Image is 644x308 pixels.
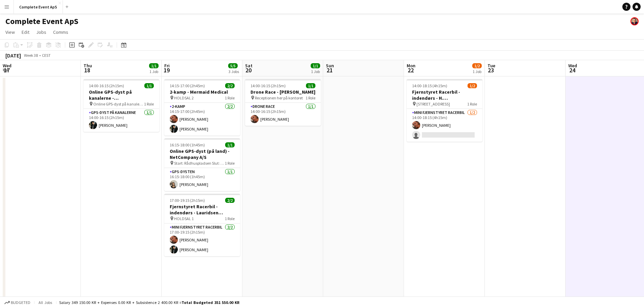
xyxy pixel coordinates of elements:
div: CEST [42,53,51,58]
span: 14:00-18:15 (4h15m) [412,83,447,88]
span: 20 [244,66,253,74]
h3: 2-kamp - Mermaid Medical [164,89,240,95]
app-job-card: 14:00-16:15 (2h15m)1/1Drone Race - [PERSON_NAME] Receptionen her på kontoret1 RoleDrone Race1/114... [245,79,321,126]
div: Salary 349 150.00 KR + Expenses 0.00 KR + Subsistence 2 400.00 KR = [59,300,239,305]
span: 14:00-16:15 (2h15m) [251,83,286,88]
app-card-role: Drone Race1/114:00-16:15 (2h15m)[PERSON_NAME] [245,103,321,126]
a: Jobs [33,28,49,37]
span: 2/2 [225,198,235,203]
span: Online GPS-dyst på kanalerne [93,101,144,106]
span: 1/2 [468,83,477,88]
span: 1/1 [306,83,315,88]
span: 22 [406,66,415,74]
a: Edit [19,28,32,37]
span: 1/2 [472,63,482,68]
div: 1 Job [311,69,320,74]
app-card-role: GPS-dyst på kanalerne1/114:00-16:15 (2h15m)[PERSON_NAME] [84,109,159,132]
span: Jobs [36,29,46,35]
span: 1/1 [311,63,320,68]
span: 24 [567,66,577,74]
span: 18 [82,66,92,74]
span: 19 [163,66,170,74]
span: Receptionen her på kontoret [255,95,303,100]
span: [STREET_ADDRESS] [416,101,450,106]
span: Wed [568,63,577,69]
h1: Complete Event ApS [5,16,78,26]
span: 1/1 [225,142,235,147]
h3: Fjernstyret Racerbil - indendørs - Lauridsen Handel & Import [164,204,240,216]
span: 14:15-17:00 (2h45m) [170,83,205,88]
span: 1 Role [144,101,154,106]
span: Wed [3,63,11,69]
span: Week 38 [22,53,39,58]
app-job-card: 14:15-17:00 (2h45m)2/22-kamp - Mermaid Medical HOLDSAL 21 Role2-kamp2/214:15-17:00 (2h45m)[PERSON... [164,79,240,136]
span: 14:00-16:15 (2h15m) [89,83,124,88]
app-job-card: 16:15-18:00 (1h45m)1/1Online GPS-dyst (på land) - NetCompany A/S Start: Rådhuspladsen Slut: Rådhu... [164,138,240,191]
span: Total Budgeted 351 550.00 KR [182,300,239,305]
span: Thu [84,63,92,69]
app-card-role: 2-kamp2/214:15-17:00 (2h45m)[PERSON_NAME][PERSON_NAME] [164,103,240,136]
span: Budgeted [11,300,30,305]
app-job-card: 17:00-19:15 (2h15m)2/2Fjernstyret Racerbil - indendørs - Lauridsen Handel & Import HOLDSAL 11 Rol... [164,194,240,256]
span: Mon [407,63,415,69]
span: All jobs [37,300,53,305]
span: 17:00-19:15 (2h15m) [170,198,205,203]
h3: Online GPS-dyst på kanalerne - [GEOGRAPHIC_DATA] [84,89,159,101]
span: 1 Role [225,95,235,100]
div: 1 Job [473,69,481,74]
span: 5/5 [228,63,238,68]
span: 16:15-18:00 (1h45m) [170,142,205,147]
app-card-role: Mini Fjernstyret Racerbil1/214:00-18:15 (4h15m)[PERSON_NAME] [407,109,482,142]
h3: Online GPS-dyst (på land) - NetCompany A/S [164,148,240,160]
span: Sun [326,63,334,69]
span: View [5,29,15,35]
span: 1/1 [144,83,154,88]
h3: Fjernstyret Racerbil - indendørs - H. [GEOGRAPHIC_DATA] A/S [407,89,482,101]
app-job-card: 14:00-18:15 (4h15m)1/2Fjernstyret Racerbil - indendørs - H. [GEOGRAPHIC_DATA] A/S [STREET_ADDRESS... [407,79,482,142]
a: Comms [50,28,71,37]
span: Fri [164,63,170,69]
button: Complete Event ApS [14,0,63,14]
span: Sat [245,63,253,69]
span: 2/2 [225,83,235,88]
span: 1 Role [306,95,315,100]
span: 1 Role [225,216,235,221]
span: HOLDSAL 2 [174,95,194,100]
app-card-role: GPS-dysten1/116:15-18:00 (1h45m)[PERSON_NAME] [164,168,240,191]
app-user-avatar: Christian Brøckner [630,17,639,25]
span: 1 Role [225,161,235,166]
div: 1 Job [149,69,158,74]
app-job-card: 14:00-16:15 (2h15m)1/1Online GPS-dyst på kanalerne - [GEOGRAPHIC_DATA] Online GPS-dyst på kanaler... [84,79,159,132]
span: 1 Role [467,101,477,106]
span: 17 [2,66,11,74]
div: [DATE] [5,52,21,59]
span: 23 [486,66,495,74]
a: View [3,28,18,37]
button: Budgeted [3,299,31,306]
h3: Drone Race - [PERSON_NAME] [245,89,321,95]
span: Comms [53,29,68,35]
span: HOLDSAL 1 [174,216,194,221]
span: Start: Rådhuspladsen Slut: Rådhuspladsen [174,161,225,166]
span: Edit [22,29,29,35]
span: Tue [487,63,495,69]
app-card-role: Mini Fjernstyret Racerbil2/217:00-19:15 (2h15m)[PERSON_NAME][PERSON_NAME] [164,223,240,256]
div: 3 Jobs [229,69,239,74]
span: 21 [325,66,334,74]
span: 1/1 [149,63,159,68]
